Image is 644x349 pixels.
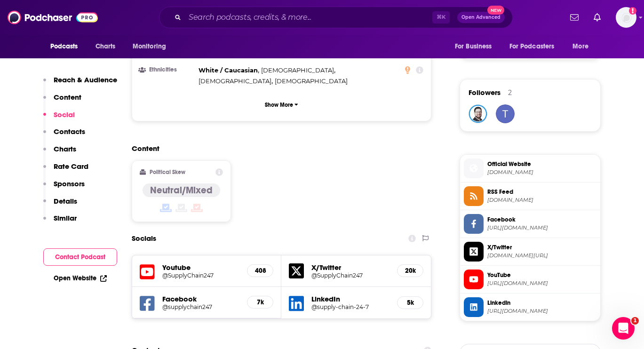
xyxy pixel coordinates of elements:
iframe: Intercom live chat [612,317,635,340]
h5: Facebook [162,294,240,303]
h5: 20k [405,267,415,275]
span: , [199,76,273,87]
img: User Profile [616,7,636,28]
a: @supply-chain-24-7 [311,303,390,310]
p: Sponsors [54,179,85,188]
span: Podcasts [50,40,78,53]
span: https://www.youtube.com/@SupplyChain247 [487,280,596,287]
h5: 5k [405,299,415,307]
button: Rate Card [43,162,88,179]
h5: Youtube [162,263,240,272]
span: X/Twitter [487,243,596,252]
h2: Political Skew [150,169,185,175]
h5: 7k [255,298,265,306]
h5: 408 [255,267,265,275]
img: caseywinans [469,104,487,123]
span: feeds.feedburner.com [487,197,596,204]
span: For Podcasters [509,40,555,53]
span: RSS Feed [487,188,596,196]
button: Show profile menu [616,7,636,28]
span: [DEMOGRAPHIC_DATA] [199,77,271,85]
a: @SupplyChain247 [311,272,390,279]
button: open menu [566,38,600,56]
a: X/Twitter[DOMAIN_NAME][URL] [464,242,596,262]
span: Official Website [487,160,596,168]
span: [DEMOGRAPHIC_DATA] [261,66,334,74]
a: Facebook[URL][DOMAIN_NAME] [464,214,596,234]
p: Contacts [54,127,85,136]
a: RSS Feed[DOMAIN_NAME] [464,186,596,206]
button: open menu [448,38,504,56]
a: Open Website [54,274,107,282]
p: Content [54,93,81,102]
span: twitter.com/SupplyChain247 [487,252,596,259]
button: Details [43,197,77,214]
p: Details [54,197,77,206]
a: Linkedin[URL][DOMAIN_NAME] [464,297,596,317]
input: Search podcasts, credits, & more... [185,10,432,25]
button: Charts [43,144,76,162]
button: Open AdvancedNew [457,12,505,23]
span: New [487,6,504,15]
p: Reach & Audience [54,75,117,84]
button: Contact Podcast [43,248,117,266]
p: Social [54,110,75,119]
p: Charts [54,144,76,153]
button: Contacts [43,127,85,144]
button: Similar [43,214,77,231]
span: , [199,65,259,76]
span: YouTube [487,271,596,279]
a: @SupplyChain247 [162,272,240,279]
span: Logged in as systemsteam [616,7,636,28]
h3: Ethnicities [140,67,195,73]
h4: Neutral/Mixed [150,184,213,196]
button: Social [43,110,75,127]
h5: LinkedIn [311,294,390,303]
span: More [572,40,588,53]
p: Similar [54,214,77,222]
span: https://www.linkedin.com/company/supply-chain-24-7 [487,308,596,315]
button: Sponsors [43,179,85,197]
span: Followers [469,88,501,97]
span: Monitoring [133,40,166,53]
span: Open Advanced [461,15,501,20]
p: Rate Card [54,162,88,171]
a: Show notifications dropdown [590,9,604,25]
span: [DEMOGRAPHIC_DATA] [275,77,348,85]
span: https://www.facebook.com/supplychain247 [487,224,596,231]
button: open menu [126,38,178,56]
h5: X/Twitter [311,263,390,272]
a: YouTube[URL][DOMAIN_NAME] [464,270,596,289]
button: Content [43,93,81,110]
button: Show More [140,96,424,113]
span: supplychain247.com [487,169,596,176]
span: Facebook [487,215,596,224]
a: Show notifications dropdown [566,9,582,25]
span: Charts [95,40,116,53]
div: Search podcasts, credits, & more... [159,7,513,28]
img: TyroneF [496,104,515,123]
span: For Business [455,40,492,53]
svg: Add a profile image [629,7,636,15]
a: Charts [89,38,121,56]
span: , [261,65,335,76]
span: ⌘ K [432,11,450,24]
button: open menu [503,38,568,56]
a: Official Website[DOMAIN_NAME] [464,159,596,178]
button: Reach & Audience [43,75,117,93]
button: open menu [44,38,90,56]
a: @supplychain247 [162,303,240,310]
p: Show More [265,102,293,108]
span: Linkedin [487,299,596,307]
h2: Content [132,144,424,153]
span: 1 [631,317,639,325]
span: White / Caucasian [199,66,258,74]
img: Podchaser - Follow, Share and Rate Podcasts [8,8,98,26]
